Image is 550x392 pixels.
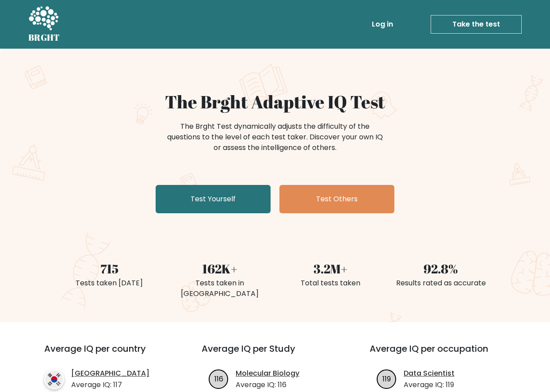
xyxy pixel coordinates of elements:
div: Tests taken [DATE] [59,278,159,288]
div: Tests taken in [GEOGRAPHIC_DATA] [170,278,270,299]
a: Test Others [279,185,394,213]
a: Take the test [431,15,522,34]
h3: Average IQ per country [44,343,170,365]
div: 3.2M+ [280,259,380,278]
text: 116 [214,373,223,384]
h3: Average IQ per Study [202,343,348,365]
div: 715 [59,259,159,278]
p: Average IQ: 117 [71,380,149,390]
div: Total tests taken [280,278,380,288]
div: Results rated as accurate [391,278,491,288]
a: Molecular Biology [236,368,299,379]
text: 119 [382,373,391,384]
p: Average IQ: 116 [236,380,299,390]
h5: BRGHT [28,32,60,43]
p: Average IQ: 119 [404,380,455,390]
div: 92.8% [391,259,491,278]
a: [GEOGRAPHIC_DATA] [71,368,149,379]
div: The Brght Test dynamically adjusts the difficulty of the questions to the level of each test take... [164,121,386,153]
a: Test Yourself [156,185,271,213]
a: Data Scientist [404,368,455,379]
div: 162K+ [170,259,270,278]
a: BRGHT [28,4,60,45]
h3: Average IQ per occupation [370,343,516,365]
a: Log in [368,15,397,33]
h1: The Brght Adaptive IQ Test [59,91,491,112]
img: country [44,369,64,389]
